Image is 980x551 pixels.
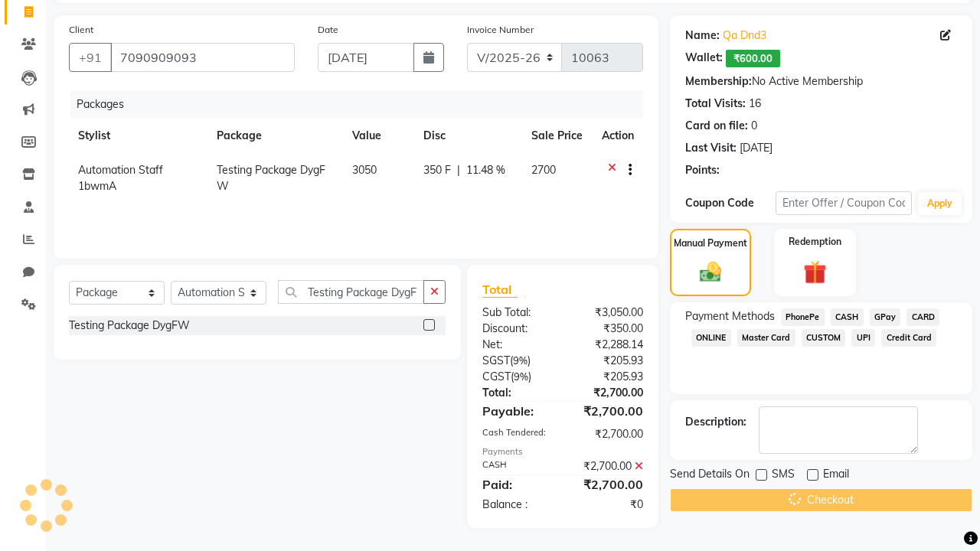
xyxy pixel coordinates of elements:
[685,73,957,90] div: No Active Membership
[471,369,563,385] div: ( )
[423,162,451,178] span: 350 F
[563,497,655,513] div: ₹0
[776,191,912,215] input: Enter Offer / Coupon Code
[69,119,207,153] th: Stylist
[685,140,737,156] div: Last Visit:
[563,321,655,337] div: ₹350.00
[471,321,563,337] div: Discount:
[781,308,825,326] span: PhonePe
[789,235,841,249] label: Redemption
[69,23,93,37] label: Client
[685,162,720,178] div: Points:
[514,370,528,383] span: 9%
[110,43,295,72] input: Search by Name/Mobile/Email/Code
[563,475,655,494] div: ₹2,700.00
[685,118,748,134] div: Card on file:
[352,163,377,177] span: 3050
[466,162,505,178] span: 11.48 %
[823,466,849,485] span: Email
[482,354,510,367] span: SGST
[482,445,643,458] div: Payments
[70,90,655,119] div: Packages
[471,305,563,321] div: Sub Total:
[467,23,534,37] label: Invoice Number
[751,118,757,134] div: 0
[563,402,655,420] div: ₹2,700.00
[513,354,528,367] span: 9%
[207,119,344,153] th: Package
[723,28,766,44] a: Qa Dnd3
[685,308,775,324] span: Payment Methods
[593,119,643,153] th: Action
[343,119,414,153] th: Value
[471,497,563,513] div: Balance :
[674,236,747,250] label: Manual Payment
[471,385,563,401] div: Total:
[563,337,655,353] div: ₹2,288.14
[69,43,112,72] button: +91
[563,385,655,401] div: ₹2,700.00
[726,50,780,67] span: ₹600.00
[563,458,655,474] div: ₹2,700.00
[851,329,875,347] span: UPI
[69,318,190,334] div: Testing Package DygFW
[802,329,846,347] span: CUSTOM
[796,258,835,287] img: _gift.svg
[522,119,593,153] th: Sale Price
[482,282,518,298] span: Total
[685,73,752,90] div: Membership:
[217,163,325,193] span: Testing Package DygFW
[278,280,424,304] input: Search
[318,23,338,37] label: Date
[457,162,460,178] span: |
[471,426,563,442] div: Cash Tendered:
[691,329,731,347] span: ONLINE
[563,426,655,442] div: ₹2,700.00
[740,140,773,156] div: [DATE]
[831,308,864,326] span: CASH
[414,119,522,153] th: Disc
[685,50,723,67] div: Wallet:
[685,28,720,44] div: Name:
[482,370,511,383] span: CGST
[918,192,962,215] button: Apply
[881,329,936,347] span: Credit Card
[772,466,795,485] span: SMS
[563,305,655,321] div: ₹3,050.00
[749,96,761,112] div: 16
[471,475,563,494] div: Paid:
[563,369,655,385] div: ₹205.93
[670,466,750,485] span: Send Details On
[471,337,563,353] div: Net:
[685,195,776,211] div: Coupon Code
[471,402,563,420] div: Payable:
[563,353,655,369] div: ₹205.93
[737,329,795,347] span: Master Card
[906,308,939,326] span: CARD
[471,458,563,474] div: CASH
[693,259,729,285] img: _cash.svg
[685,96,746,112] div: Total Visits:
[870,308,901,326] span: GPay
[531,163,556,177] span: 2700
[685,414,746,430] div: Description:
[78,163,163,193] span: Automation Staff 1bwmA
[471,353,563,369] div: ( )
